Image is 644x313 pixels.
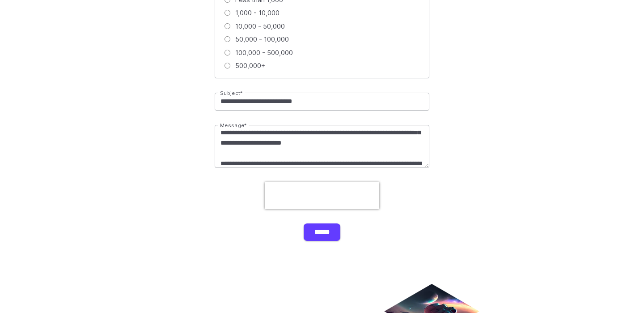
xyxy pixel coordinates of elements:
[235,21,285,31] span: 10,000 - 50,000
[235,47,293,58] span: 100,000 - 500,000
[235,60,265,71] span: 500,000+
[220,122,244,129] span: Message
[225,50,230,56] input: 100,000 - 500,000
[225,23,230,29] input: 10,000 - 50,000
[225,10,230,16] input: 1,000 - 10,000
[235,34,289,44] span: 50,000 - 100,000
[225,36,230,42] input: 50,000 - 100,000
[220,90,240,96] span: Subject
[265,182,379,209] iframe: reCAPTCHA
[225,63,230,69] input: 500,000+
[235,8,280,18] span: 1,000 - 10,000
